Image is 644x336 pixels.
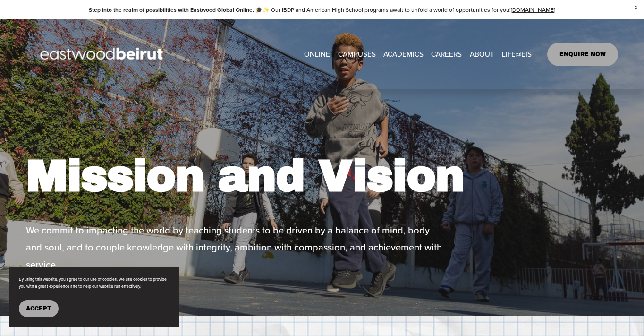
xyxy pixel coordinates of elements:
span: CAMPUSES [338,48,376,61]
a: [DOMAIN_NAME] [511,6,555,14]
p: We commit to impacting the world by teaching students to be driven by a balance of mind, body and... [26,222,444,273]
a: folder dropdown [470,47,494,62]
span: ABOUT [470,48,494,61]
a: ENQUIRE NOW [547,43,619,66]
img: EastwoodIS Global Site [26,30,180,78]
span: LIFE@EIS [502,48,532,61]
section: Cookie banner [9,267,179,327]
a: folder dropdown [502,47,532,62]
a: CAREERS [431,47,462,62]
span: Accept [26,305,51,312]
a: folder dropdown [383,47,424,62]
strong: Mission and Vision [26,152,464,200]
a: ONLINE [304,47,330,62]
p: By using this website, you agree to our use of cookies. We use cookies to provide you with a grea... [19,276,170,291]
a: folder dropdown [338,47,376,62]
button: Accept [19,300,59,317]
span: ACADEMICS [383,48,424,61]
